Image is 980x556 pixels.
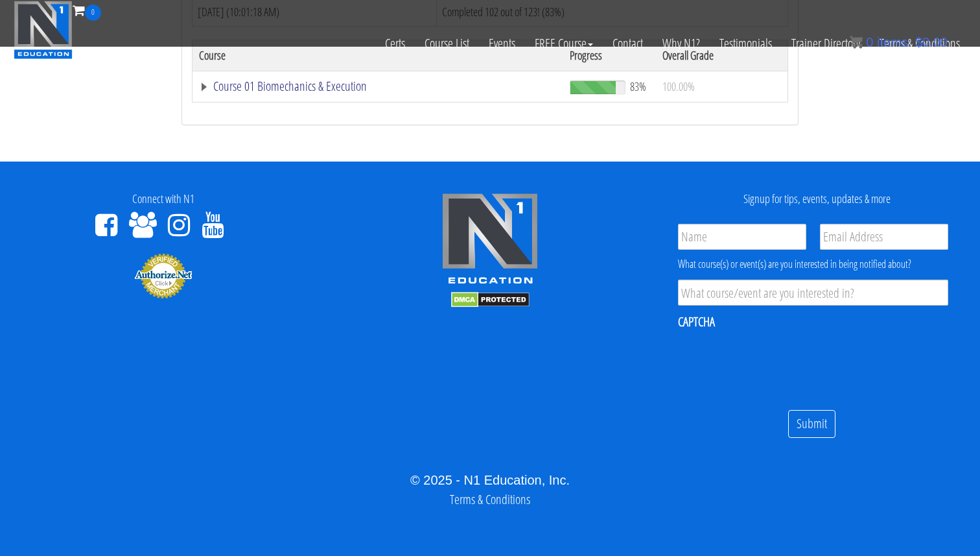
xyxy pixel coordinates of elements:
[915,35,948,49] bdi: 0.00
[678,256,948,272] div: What course(s) or event(s) are you interested in being notified about?
[866,35,873,49] span: 0
[199,80,557,93] a: Course 01 Biomechanics & Execution
[415,21,479,66] a: Course List
[915,35,922,49] span: $
[870,21,970,66] a: Terms & Conditions
[479,21,525,66] a: Events
[850,35,948,49] a: 0 items: $0.00
[788,410,835,438] input: Submit
[14,1,73,59] img: n1-education
[678,224,806,250] input: Name
[134,252,192,299] img: Authorize.Net Merchant - Click to Verify
[10,193,317,206] h4: Connect with N1
[603,21,653,66] a: Contact
[678,280,948,306] input: What course/event are you interested in?
[877,35,911,49] span: items:
[678,313,715,330] label: CAPTCHA
[450,490,530,508] a: Terms & Conditions
[525,21,603,66] a: FREE Course
[710,21,782,66] a: Testimonials
[782,21,870,66] a: Trainer Directory
[10,470,970,490] div: © 2025 - N1 Education, Inc.
[73,1,101,19] a: 0
[850,36,863,49] img: icon11.png
[441,193,539,289] img: n1-edu-logo
[656,71,788,102] td: 100.00%
[820,224,948,250] input: Email Address
[375,21,415,66] a: Certs
[653,21,710,66] a: Why N1?
[630,79,646,93] span: 83%
[678,339,875,389] iframe: reCAPTCHA
[85,5,101,21] span: 0
[451,292,530,308] img: DMCA.com Protection Status
[663,193,970,206] h4: Signup for tips, events, updates & more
